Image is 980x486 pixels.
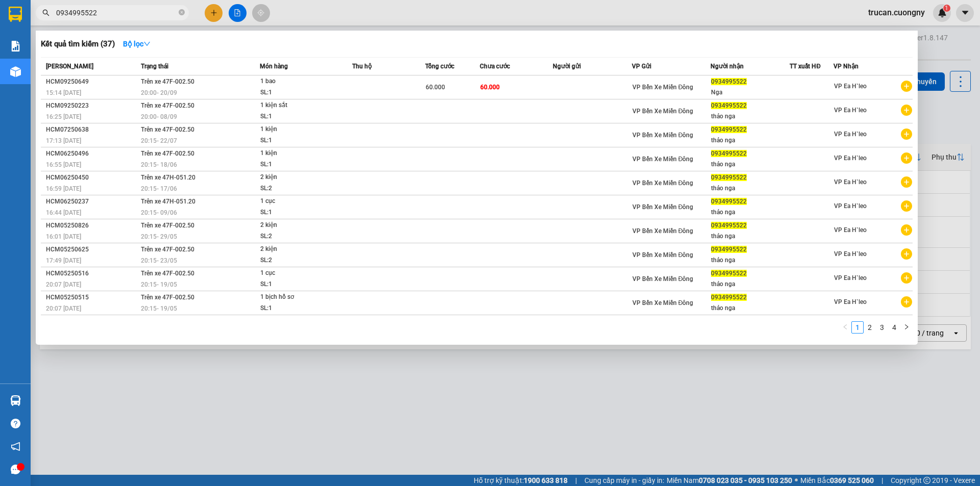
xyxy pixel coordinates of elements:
[260,111,337,122] div: SL: 1
[901,248,912,260] span: plus-circle
[260,183,337,194] div: SL: 2
[260,100,337,111] div: 1 kiện sắt
[42,9,50,16] span: search
[87,33,159,45] div: Nga
[480,84,500,91] span: 60.000
[711,231,789,242] div: thảo nga
[352,63,372,70] span: Thu hộ
[143,40,151,47] span: down
[141,257,177,264] span: 20:15 - 23/05
[141,222,194,229] span: Trên xe 47F-002.50
[9,33,80,45] div: DŨNG·
[10,66,21,77] img: warehouse-icon
[41,39,115,49] h3: Kết quả tìm kiếm ( 37 )
[632,299,694,306] span: VP Bến Xe Miền Đông
[11,442,20,451] span: notification
[900,321,913,334] button: right
[260,303,337,314] div: SL: 1
[834,226,867,234] span: VP Ea H`leo
[87,45,159,60] div: 0934995522
[46,209,81,216] span: 16:44 [DATE]
[86,66,98,76] span: CC
[141,209,177,216] span: 20:15 - 09/06
[834,155,867,162] span: VP Ea H`leo
[260,124,337,135] div: 1 kiện
[711,111,789,122] div: thảo nga
[46,63,93,70] span: [PERSON_NAME]
[711,270,747,277] span: 0934995522
[141,305,177,312] span: 20:15 - 19/05
[632,84,694,91] span: VP Bến Xe Miền Đông
[141,270,194,277] span: Trên xe 47F-002.50
[711,126,747,133] span: 0934995522
[711,303,789,314] div: thảo nga
[179,8,185,18] span: close-circle
[851,321,864,334] li: 1
[632,203,694,211] span: VP Bến Xe Miền Đông
[888,321,900,334] li: 4
[711,174,747,181] span: 0934995522
[46,244,138,255] div: HCM05250625
[632,63,651,70] span: VP Gửi
[711,159,789,170] div: thảo nga
[711,87,789,98] div: Nga
[790,63,821,70] span: TT xuất HĐ
[56,7,177,18] input: Tìm tên, số ĐT hoặc mã đơn
[711,279,789,290] div: thảo nga
[11,419,20,428] span: question-circle
[260,231,337,242] div: SL: 2
[834,274,867,282] span: VP Ea H`leo
[141,281,177,288] span: 20:15 - 19/05
[46,161,81,168] span: 16:55 [DATE]
[141,89,177,96] span: 20:00 - 20/09
[710,63,744,70] span: Người nhận
[842,324,848,330] span: left
[864,322,875,333] a: 2
[46,76,138,87] div: HCM09250649
[711,207,789,218] div: thảo nga
[46,257,81,264] span: 17:49 [DATE]
[834,83,867,90] span: VP Ea H`leo
[632,156,694,163] span: VP Bến Xe Miền Đông
[889,322,900,333] a: 4
[876,322,888,333] a: 3
[711,246,747,253] span: 0934995522
[141,150,194,157] span: Trên xe 47F-002.50
[480,63,510,70] span: Chưa cước
[834,131,867,138] span: VP Ea H`leo
[711,150,747,157] span: 0934995522
[123,40,151,48] strong: Bộ lọc
[711,78,747,85] span: 0934995522
[46,113,81,120] span: 16:25 [DATE]
[711,294,747,301] span: 0934995522
[9,9,80,33] div: VP Bến Xe Miền Đông
[87,9,159,33] div: VP Ea H`leo
[141,198,195,205] span: Trên xe 47H-051.20
[46,148,138,159] div: HCM06250496
[711,102,747,109] span: 0934995522
[864,321,876,334] li: 2
[834,107,867,114] span: VP Ea H`leo
[260,63,288,70] span: Món hàng
[46,124,138,135] div: HCM07250638
[115,36,159,52] button: Bộ lọcdown
[260,207,337,218] div: SL: 1
[179,9,185,15] span: close-circle
[260,159,337,170] div: SL: 1
[46,100,138,111] div: HCM09250223
[141,185,177,192] span: 20:15 - 17/06
[632,180,694,187] span: VP Bến Xe Miền Đông
[876,321,888,334] li: 3
[632,227,694,235] span: VP Bến Xe Miền Đông
[141,126,194,133] span: Trên xe 47F-002.50
[711,135,789,146] div: thảo nga
[834,178,867,186] span: VP Ea H`leo
[46,196,138,207] div: HCM06250237
[834,250,867,258] span: VP Ea H`leo
[9,45,80,60] div: 0932520087
[260,255,337,266] div: SL: 2
[632,251,694,259] span: VP Bến Xe Miền Đông
[834,298,867,305] span: VP Ea H`leo
[260,292,337,303] div: 1 bịch hồ sơ
[46,220,138,231] div: HCM05250826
